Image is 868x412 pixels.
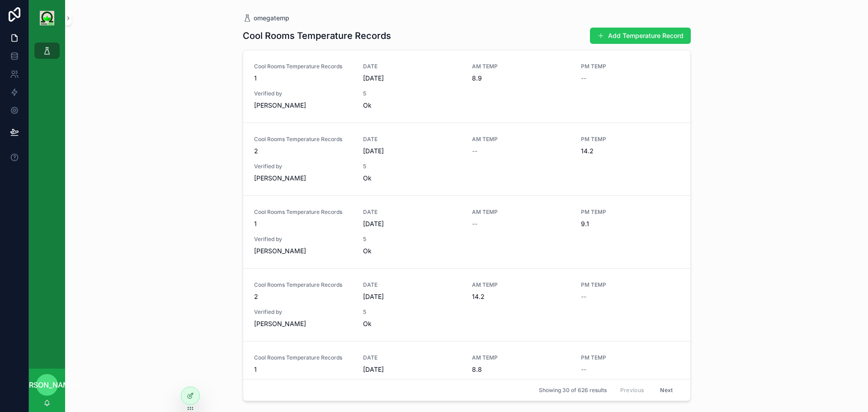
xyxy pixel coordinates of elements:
[243,29,391,42] h1: Cool Rooms Temperature Records
[254,219,352,228] span: 1
[581,354,679,361] span: PM TEMP
[254,281,352,289] span: Cool Rooms Temperature Records
[590,28,691,44] button: Add Temperature Record
[254,136,352,143] span: Cool Rooms Temperature Records
[363,208,461,216] span: DATE
[472,354,570,361] span: AM TEMP
[243,268,690,341] a: Cool Rooms Temperature Records2DATE[DATE]AM TEMP14.2PM TEMP--Verified by[PERSON_NAME]5Ok
[581,365,586,374] span: --
[254,319,352,328] span: [PERSON_NAME]
[363,281,461,289] span: DATE
[254,308,352,316] span: Verified by
[363,90,461,97] span: 5
[363,292,461,301] span: [DATE]
[472,63,570,70] span: AM TEMP
[581,136,679,143] span: PM TEMP
[581,63,679,70] span: PM TEMP
[17,379,77,390] span: [PERSON_NAME]
[581,219,679,228] span: 9.1
[363,101,461,110] span: Ok
[243,195,690,268] a: Cool Rooms Temperature Records1DATE[DATE]AM TEMP--PM TEMP9.1Verified by[PERSON_NAME]5Ok
[363,246,461,256] span: Ok
[254,246,352,256] span: [PERSON_NAME]
[472,365,570,374] span: 8.8
[581,74,586,83] span: --
[254,90,352,97] span: Verified by
[254,174,352,183] span: [PERSON_NAME]
[472,219,477,228] span: --
[243,123,690,195] a: Cool Rooms Temperature Records2DATE[DATE]AM TEMP--PM TEMP14.2Verified by[PERSON_NAME]5Ok
[40,11,54,25] img: App logo
[363,74,461,83] span: [DATE]
[363,219,461,228] span: [DATE]
[581,281,679,289] span: PM TEMP
[472,136,570,143] span: AM TEMP
[654,383,679,397] button: Next
[472,74,570,83] span: 8.9
[539,387,607,394] span: Showing 30 of 626 results
[581,147,679,156] span: 14.2
[254,101,352,110] span: [PERSON_NAME]
[472,292,570,301] span: 14.2
[363,365,461,374] span: [DATE]
[363,136,461,143] span: DATE
[363,63,461,70] span: DATE
[254,365,352,374] span: 1
[472,147,477,156] span: --
[254,236,352,243] span: Verified by
[254,74,352,83] span: 1
[363,236,461,243] span: 5
[363,319,461,328] span: Ok
[581,208,679,216] span: PM TEMP
[29,36,65,71] div: scrollable content
[254,63,352,70] span: Cool Rooms Temperature Records
[363,308,461,316] span: 5
[254,208,352,216] span: Cool Rooms Temperature Records
[363,147,461,156] span: [DATE]
[363,163,461,170] span: 5
[254,292,352,301] span: 2
[243,14,289,23] a: omegatemp
[254,147,352,156] span: 2
[254,354,352,361] span: Cool Rooms Temperature Records
[363,354,461,361] span: DATE
[254,163,352,170] span: Verified by
[363,174,461,183] span: Ok
[472,208,570,216] span: AM TEMP
[243,50,690,123] a: Cool Rooms Temperature Records1DATE[DATE]AM TEMP8.9PM TEMP--Verified by[PERSON_NAME]5Ok
[472,281,570,289] span: AM TEMP
[581,292,586,301] span: --
[254,14,289,23] span: omegatemp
